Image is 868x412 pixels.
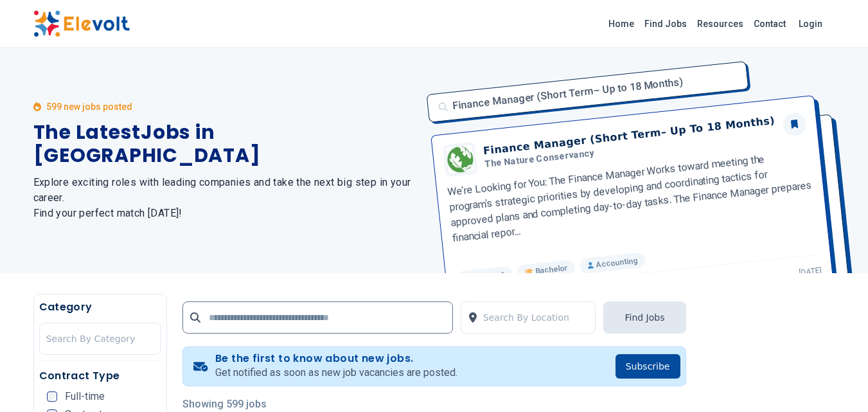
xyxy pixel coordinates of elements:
[748,13,791,34] a: Contact
[33,121,419,167] h1: The Latest Jobs in [GEOGRAPHIC_DATA]
[616,354,680,379] button: Subscribe
[804,350,868,412] iframe: Chat Widget
[33,175,419,221] h2: Explore exciting roles with leading companies and take the next big step in your career. Find you...
[46,100,132,113] p: 599 new jobs posted
[639,13,692,34] a: Find Jobs
[182,397,686,412] p: Showing 599 jobs
[47,391,57,402] input: Full-time
[603,301,686,334] button: Find Jobs
[791,11,830,37] a: Login
[65,391,105,402] span: Full-time
[39,300,161,315] h5: Category
[215,352,457,365] h4: Be the first to know about new jobs.
[33,10,130,37] img: Elevolt
[215,365,457,381] p: Get notified as soon as new job vacancies are posted.
[39,368,161,384] h5: Contract Type
[692,13,748,34] a: Resources
[603,13,639,34] a: Home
